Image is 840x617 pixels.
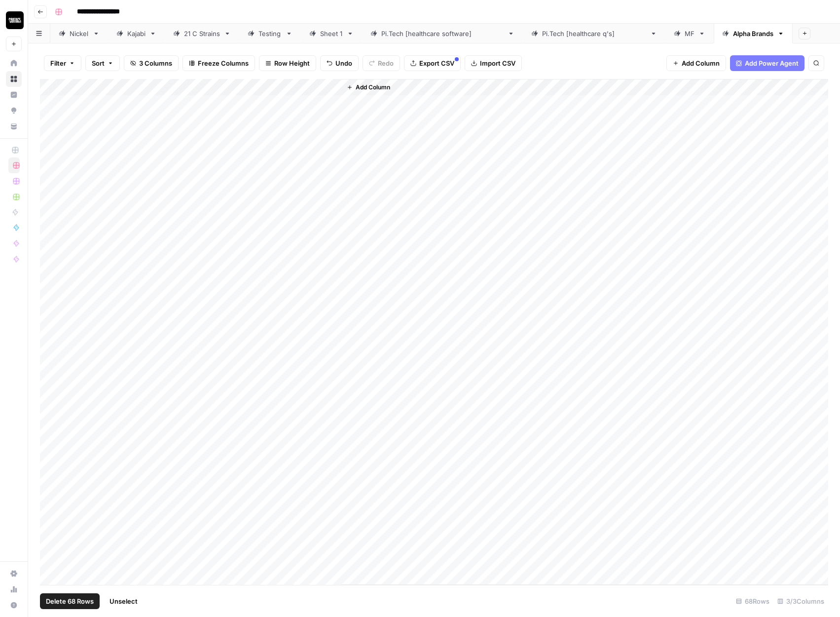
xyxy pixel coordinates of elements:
span: Import CSV [480,58,515,68]
span: Row Height [274,58,310,68]
button: Redo [363,55,400,71]
button: Delete 68 Rows [40,593,100,609]
button: Undo [320,55,359,71]
span: Add Column [682,58,720,68]
img: Contact Studios Logo [6,11,24,29]
button: Export CSV [404,55,461,71]
button: Add Column [666,55,726,71]
div: 3/3 Columns [773,593,828,609]
div: [DOMAIN_NAME] [healthcare software] [381,29,504,39]
button: Row Height [259,55,316,71]
div: 68 Rows [732,593,773,609]
a: 21 C Strains [165,24,239,43]
button: Filter [44,55,81,71]
span: Sort [92,58,105,68]
div: Nickel [70,29,89,39]
div: MF [685,29,694,39]
a: Usage [6,581,22,597]
a: Opportunities [6,103,22,118]
a: Browse [6,71,22,87]
a: [DOMAIN_NAME] [healthcare software] [362,24,523,43]
button: Help + Support [6,597,22,613]
button: Import CSV [465,55,522,71]
span: 3 Columns [139,58,172,68]
span: Add Column [356,83,390,92]
div: Sheet 1 [320,29,343,39]
a: MF [665,24,714,43]
a: Sheet 1 [301,24,362,43]
span: Export CSV [419,58,454,68]
span: Redo [378,58,394,68]
a: Testing [239,24,301,43]
span: Undo [335,58,352,68]
div: Kajabi [127,29,146,39]
span: Unselect [110,596,138,606]
span: Add Power Agent [745,58,799,68]
div: [DOMAIN_NAME] [healthcare q's] [542,29,646,39]
a: Settings [6,566,22,581]
button: Sort [85,55,120,71]
a: Insights [6,87,22,103]
button: Add Column [343,81,394,94]
a: Nickel [50,24,108,43]
span: Delete 68 Rows [46,596,94,606]
a: Your Data [6,118,22,134]
a: Kajabi [108,24,165,43]
div: 21 C Strains [184,29,220,39]
button: Unselect [104,593,144,609]
button: Add Power Agent [730,55,804,71]
div: Alpha Brands [733,29,773,39]
span: Filter [50,58,66,68]
button: Freeze Columns [183,55,255,71]
a: Home [6,55,22,71]
button: Workspace: Contact Studios [6,8,22,33]
a: Alpha Brands [714,24,793,43]
span: Freeze Columns [198,58,249,68]
div: Testing [258,29,282,39]
a: [DOMAIN_NAME] [healthcare q's] [523,24,665,43]
button: 3 Columns [124,55,179,71]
